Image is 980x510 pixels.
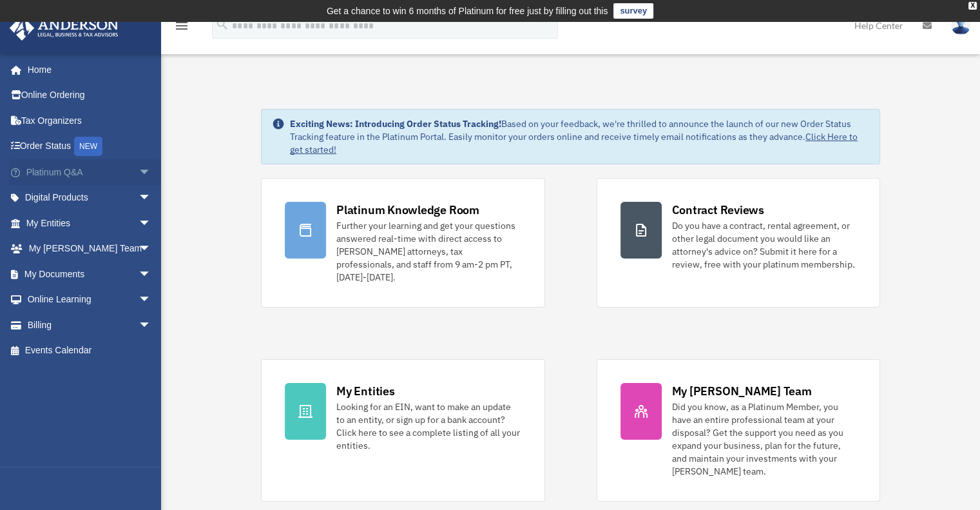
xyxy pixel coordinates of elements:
span: arrow_drop_down [139,210,164,237]
span: arrow_drop_down [139,287,164,313]
a: My Entitiesarrow_drop_down [9,210,171,236]
a: Home [9,57,164,83]
div: NEW [74,137,102,156]
a: Billingarrow_drop_down [9,312,171,338]
div: My Entities [336,383,394,399]
a: Online Ordering [9,83,171,108]
a: Events Calendar [9,338,171,364]
img: User Pic [951,16,970,35]
div: close [968,2,977,10]
a: Click Here to get started! [290,131,858,155]
span: arrow_drop_down [139,236,164,262]
a: My Documentsarrow_drop_down [9,261,171,287]
a: My [PERSON_NAME] Team Did you know, as a Platinum Member, you have an entire professional team at... [597,359,880,502]
div: My [PERSON_NAME] Team [672,383,812,399]
div: Did you know, as a Platinum Member, you have an entire professional team at your disposal? Get th... [672,400,856,478]
div: Get a chance to win 6 months of Platinum for free just by filling out this [327,3,608,19]
a: My Entities Looking for an EIN, want to make an update to an entity, or sign up for a bank accoun... [261,359,544,502]
a: Order StatusNEW [9,133,171,160]
a: Platinum Knowledge Room Further your learning and get your questions answered real-time with dire... [261,178,544,308]
img: Anderson Advisors Platinum Portal [6,15,122,41]
div: Platinum Knowledge Room [336,202,479,218]
span: arrow_drop_down [139,185,164,211]
div: Do you have a contract, rental agreement, or other legal document you would like an attorney's ad... [672,219,856,271]
div: Contract Reviews [672,202,764,218]
span: arrow_drop_down [139,261,164,288]
a: My [PERSON_NAME] Teamarrow_drop_down [9,236,171,262]
a: menu [174,23,189,34]
a: Contract Reviews Do you have a contract, rental agreement, or other legal document you would like... [597,178,880,308]
a: Platinum Q&Aarrow_drop_down [9,159,171,185]
i: menu [174,18,189,34]
strong: Exciting News: Introducing Order Status Tracking! [290,118,501,130]
div: Further your learning and get your questions answered real-time with direct access to [PERSON_NAM... [336,219,521,284]
a: Online Learningarrow_drop_down [9,287,171,313]
a: Digital Productsarrow_drop_down [9,185,171,211]
span: arrow_drop_down [139,159,164,186]
a: Tax Organizers [9,108,171,133]
div: Based on your feedback, we're thrilled to announce the launch of our new Order Status Tracking fe... [290,117,869,156]
a: survey [613,3,653,19]
span: arrow_drop_down [139,312,164,338]
div: Looking for an EIN, want to make an update to an entity, or sign up for a bank account? Click her... [336,400,521,452]
i: search [215,17,229,32]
